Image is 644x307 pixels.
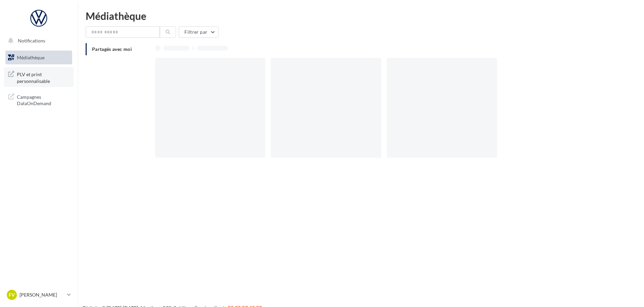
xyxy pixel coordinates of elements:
span: Partagés avec moi [92,46,132,52]
div: Médiathèque [86,11,636,21]
a: Campagnes DataOnDemand [4,90,74,110]
button: Notifications [4,34,71,48]
span: PLV et print personnalisable [17,70,69,84]
span: FV [9,291,15,298]
a: PLV et print personnalisable [4,67,74,87]
button: Filtrer par [179,26,218,38]
span: Notifications [18,38,45,43]
a: Médiathèque [4,51,74,65]
span: Campagnes DataOnDemand [17,92,69,107]
p: [PERSON_NAME] [20,291,64,298]
span: Médiathèque [17,55,45,60]
a: FV [PERSON_NAME] [5,288,72,301]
